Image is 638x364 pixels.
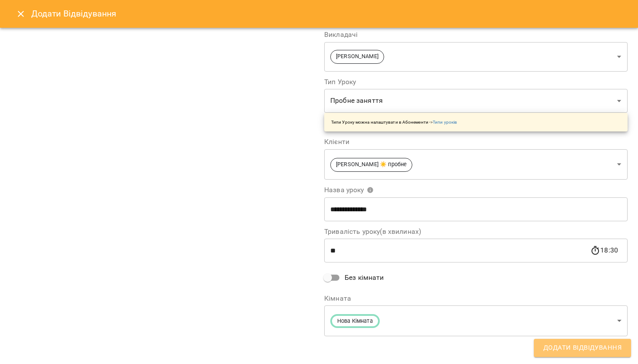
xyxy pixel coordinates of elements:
span: Нова Кімната [332,317,378,325]
div: Пробне заняття [324,89,628,113]
span: Без кімнати [345,272,384,283]
a: Типи уроків [433,120,457,125]
span: [PERSON_NAME] ☀️ пробне [331,161,412,169]
button: Додати Відвідування [534,339,631,357]
span: Додати Відвідування [543,342,622,354]
label: Тип Уроку [324,79,628,85]
span: [PERSON_NAME] [331,52,384,61]
div: [PERSON_NAME] ☀️ пробне [324,149,628,180]
h6: Додати Відвідування [31,7,117,20]
label: Клієнти [324,138,628,145]
label: Тривалість уроку(в хвилинах) [324,228,628,235]
label: Кімната [324,295,628,302]
div: [PERSON_NAME] [324,42,628,72]
div: Нова Кімната [324,305,628,336]
span: Назва уроку [324,187,374,193]
p: Типи Уроку можна налаштувати в Абонементи -> [331,119,457,125]
button: Close [10,3,31,24]
label: Викладачі [324,31,628,38]
svg: Вкажіть назву уроку або виберіть клієнтів [367,187,374,193]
